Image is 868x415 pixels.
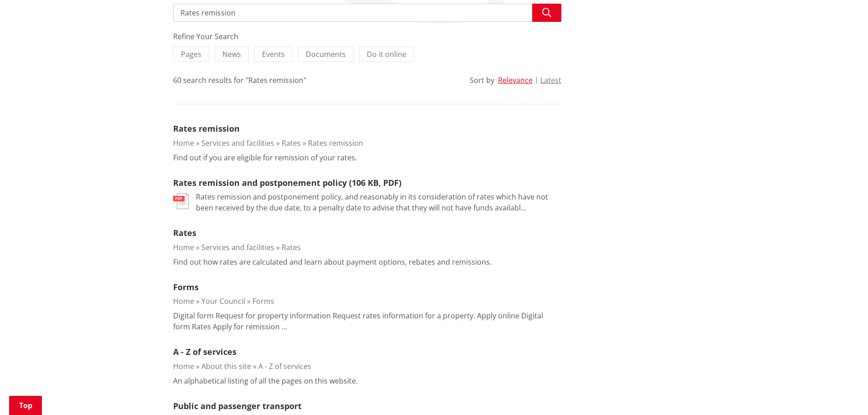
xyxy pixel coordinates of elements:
[201,242,274,252] a: Services and facilities
[282,242,301,252] a: Rates
[201,296,245,306] a: Your Council
[173,75,306,86] div: 60 search results for "Rates remission"
[262,49,285,59] span: Events
[173,4,561,22] input: Search input
[173,138,194,148] a: Home
[173,256,492,267] p: Find out how rates are calculated and learn about payment options, rebates and remissions.
[196,191,561,213] p: Rates remission and postponement policy, and reasonably in its consideration of rates which have ...
[173,242,194,252] a: Home
[173,296,194,306] a: Home
[201,138,274,148] a: Services and facilities
[306,49,346,59] span: Documents
[173,310,561,332] p: Digital form Request for property information Request rates information for a property. Apply onl...
[470,75,494,86] div: Sort by
[498,76,533,84] button: Relevance
[173,375,358,386] p: An alphabetical listing of all the pages on this website.
[173,152,357,163] p: Find out if you are eligible for remission of your rates.
[282,138,301,148] a: Rates
[173,177,401,188] a: Rates remission and postponement policy (106 KB, PDF)
[201,361,251,371] a: About this site
[173,227,196,238] a: Rates
[173,282,199,292] a: Forms
[540,76,561,84] button: Latest
[9,396,42,415] a: Top
[173,31,561,42] div: Refine Your Search
[173,123,240,134] a: Rates remission
[173,400,302,411] a: Public and passenger transport
[308,138,363,148] a: Rates remission
[173,346,236,357] a: A - Z of services
[173,361,194,371] a: Home
[181,49,201,59] span: Pages
[258,361,311,371] a: A - Z of services
[252,296,274,306] a: Forms
[222,49,241,59] span: News
[826,377,859,410] iframe: Messenger Launcher
[173,193,189,209] img: document-pdf.svg
[367,49,406,59] span: Do it online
